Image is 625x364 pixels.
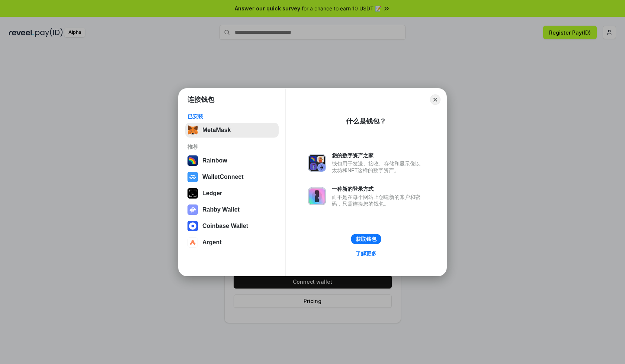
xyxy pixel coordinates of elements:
[202,127,231,133] div: MetaMask
[356,236,376,242] div: 获取钱包
[202,190,222,197] div: Ledger
[308,154,326,172] img: svg+xml,%3Csvg%20xmlns%3D%22http%3A%2F%2Fwww.w3.org%2F2000%2Fsvg%22%20fill%3D%22none%22%20viewBox...
[187,221,198,231] img: svg+xml,%3Csvg%20width%3D%2228%22%20height%3D%2228%22%20viewBox%3D%220%200%2028%2028%22%20fill%3D...
[187,172,198,182] img: svg+xml,%3Csvg%20width%3D%2228%22%20height%3D%2228%22%20viewBox%3D%220%200%2028%2028%22%20fill%3D...
[346,117,386,126] div: 什么是钱包？
[332,152,424,159] div: 您的数字资产之家
[187,95,214,104] h1: 连接钱包
[187,144,276,150] div: 推荐
[202,239,222,246] div: Argent
[332,194,424,207] div: 而不是在每个网站上创建新的账户和密码，只需连接您的钱包。
[202,206,240,213] div: Rabby Wallet
[185,202,279,217] button: Rabby Wallet
[187,113,276,120] div: 已安装
[187,125,198,135] img: svg+xml,%3Csvg%20fill%3D%22none%22%20height%3D%2233%22%20viewBox%3D%220%200%2035%2033%22%20width%...
[308,187,326,205] img: svg+xml,%3Csvg%20xmlns%3D%22http%3A%2F%2Fwww.w3.org%2F2000%2Fsvg%22%20fill%3D%22none%22%20viewBox...
[351,234,381,244] button: 获取钱包
[356,250,376,257] div: 了解更多
[185,219,279,233] button: Coinbase Wallet
[185,153,279,168] button: Rainbow
[332,160,424,174] div: 钱包用于发送、接收、存储和显示像以太坊和NFT这样的数字资产。
[187,188,198,199] img: svg+xml,%3Csvg%20xmlns%3D%22http%3A%2F%2Fwww.w3.org%2F2000%2Fsvg%22%20width%3D%2228%22%20height%3...
[187,204,198,215] img: svg+xml,%3Csvg%20xmlns%3D%22http%3A%2F%2Fwww.w3.org%2F2000%2Fsvg%22%20fill%3D%22none%22%20viewBox...
[430,94,440,105] button: Close
[185,186,279,201] button: Ledger
[202,157,227,164] div: Rainbow
[185,235,279,250] button: Argent
[185,170,279,184] button: WalletConnect
[187,237,198,248] img: svg+xml,%3Csvg%20width%3D%2228%22%20height%3D%2228%22%20viewBox%3D%220%200%2028%2028%22%20fill%3D...
[185,123,279,138] button: MetaMask
[332,186,424,192] div: 一种新的登录方式
[202,174,244,180] div: WalletConnect
[351,249,381,258] a: 了解更多
[202,223,248,229] div: Coinbase Wallet
[187,155,198,166] img: svg+xml,%3Csvg%20width%3D%22120%22%20height%3D%22120%22%20viewBox%3D%220%200%20120%20120%22%20fil...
